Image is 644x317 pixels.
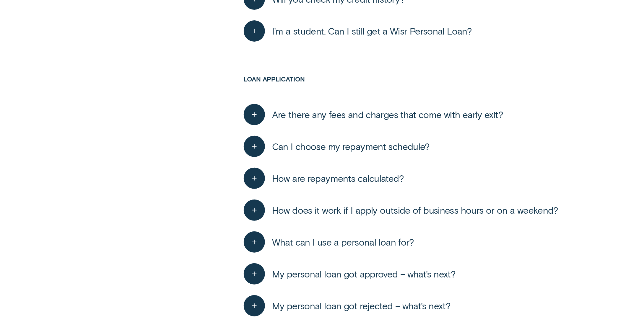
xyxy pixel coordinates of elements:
[244,168,404,189] button: How are repayments calculated?
[272,172,404,184] span: How are repayments calculated?
[244,20,472,42] button: I'm a student. Can I still get a Wisr Personal Loan?
[244,200,558,221] button: How does it work if I apply outside of business hours or on a weekend?
[244,231,414,253] button: What can I use a personal loan for?
[272,268,456,280] span: My personal loan got approved – what's next?
[272,236,414,248] span: What can I use a personal loan for?
[244,136,430,157] button: Can I choose my repayment schedule?
[244,104,503,125] button: Are there any fees and charges that come with early exit?
[272,109,503,120] span: Are there any fees and charges that come with early exit?
[272,140,430,152] span: Can I choose my repayment schedule?
[244,295,451,316] button: My personal loan got rejected – what's next?
[244,263,456,285] button: My personal loan got approved – what's next?
[272,204,558,216] span: How does it work if I apply outside of business hours or on a weekend?
[272,300,451,311] span: My personal loan got rejected – what's next?
[272,25,472,37] span: I'm a student. Can I still get a Wisr Personal Loan?
[244,75,564,99] h3: Loan application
